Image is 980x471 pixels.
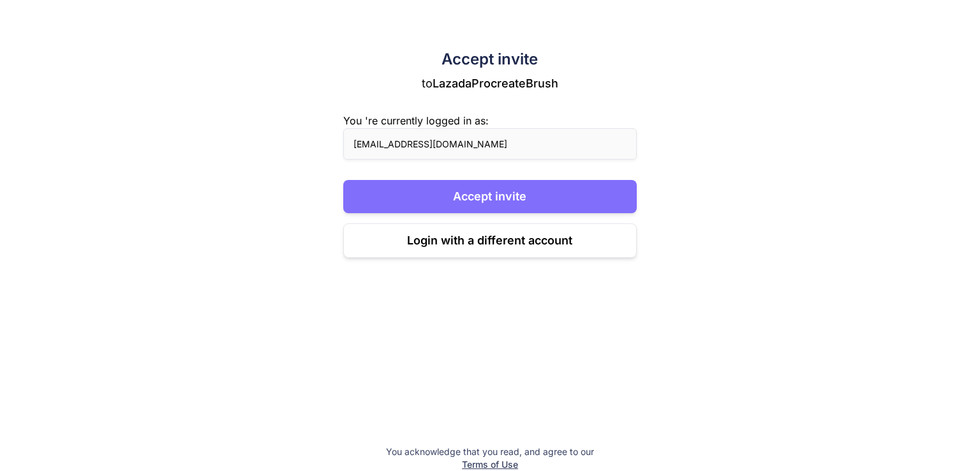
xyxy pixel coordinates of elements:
[343,180,637,213] button: Accept invite
[386,458,594,471] p: Terms of Use
[343,49,637,70] h2: Accept invite
[343,223,637,258] button: Login with a different account
[343,75,637,93] p: to
[386,445,594,458] p: You acknowledge that you read, and agree to our
[433,77,558,90] span: LazadaProcreateBrush
[343,113,637,128] div: You 're currently logged in as:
